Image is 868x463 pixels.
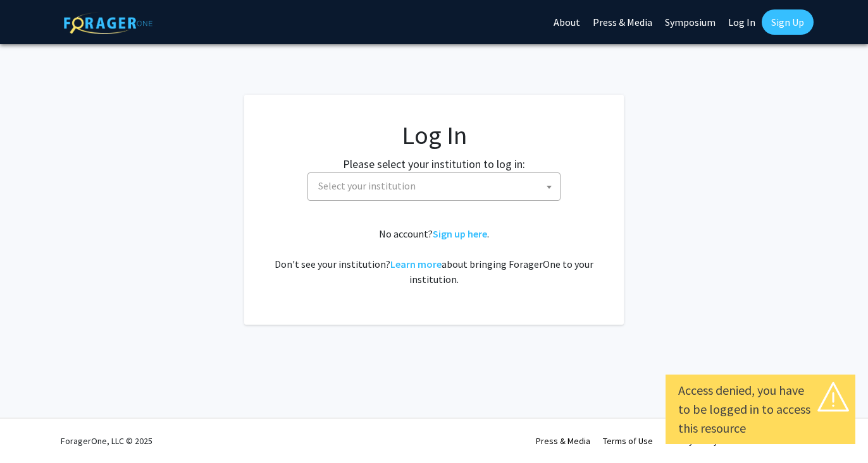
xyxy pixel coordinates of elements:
div: No account? . Don't see your institution? about bringing ForagerOne to your institution. [270,226,598,287]
span: Select your institution [307,172,561,201]
a: Sign Up [762,9,814,35]
label: Please select your institution to log in: [343,155,525,172]
a: Learn more about bringing ForagerOne to your institution [390,258,442,270]
div: ForagerOne, LLC © 2025 [61,419,152,463]
span: Select your institution [313,173,560,199]
a: Sign up here [433,227,487,240]
a: Press & Media [536,435,590,447]
span: Select your institution [318,179,416,192]
h1: Log In [270,120,598,150]
img: ForagerOne Logo [64,12,152,34]
div: Access denied, you have to be logged in to access this resource [678,381,843,438]
a: Terms of Use [603,435,653,447]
